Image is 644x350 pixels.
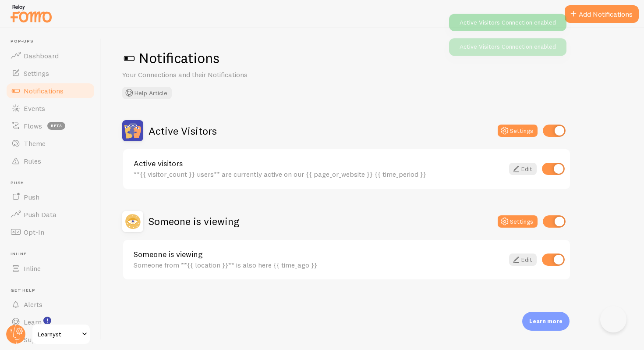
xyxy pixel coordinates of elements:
[600,306,626,332] iframe: Help Scout Beacon - Open
[5,260,96,277] a: Inline
[122,87,172,99] button: Help Article
[11,180,96,186] span: Push
[5,82,96,100] a: Notifications
[134,250,504,258] a: Someone is viewing
[5,100,96,117] a: Events
[522,312,570,331] div: Learn more
[149,124,217,138] h2: Active Visitors
[24,121,42,130] span: Flows
[24,69,49,78] span: Settings
[509,163,537,175] a: Edit
[38,329,79,339] span: Learnyst
[498,215,538,228] button: Settings
[47,122,65,130] span: beta
[134,160,504,168] a: Active visitors
[134,261,504,269] div: Someone from **{{ location }}** is also here {{ time_ago }}
[5,206,96,223] a: Push Data
[122,120,143,141] img: Active Visitors
[24,210,57,219] span: Push Data
[24,157,41,165] span: Rules
[134,170,504,178] div: **{{ visitor_count }} users** are currently active on our {{ page_or_website }} {{ time_period }}
[122,49,623,67] h1: Notifications
[32,324,91,345] a: Learnyst
[11,39,96,44] span: Pop-ups
[43,317,51,325] svg: <p>Watch New Feature Tutorials!</p>
[9,2,53,25] img: fomo-relay-logo-orange.svg
[122,211,143,232] img: Someone is viewing
[5,223,96,241] a: Opt-In
[5,296,96,313] a: Alerts
[5,135,96,152] a: Theme
[24,264,41,273] span: Inline
[11,288,96,293] span: Get Help
[24,193,39,201] span: Push
[149,214,239,228] h2: Someone is viewing
[24,228,44,236] span: Opt-In
[5,117,96,135] a: Flows beta
[11,251,96,257] span: Inline
[24,318,42,326] span: Learn
[5,313,96,331] a: Learn
[5,152,96,170] a: Rules
[5,188,96,206] a: Push
[5,47,96,64] a: Dashboard
[498,125,538,137] button: Settings
[122,70,333,80] p: Your Connections and their Notifications
[24,139,46,148] span: Theme
[24,86,64,95] span: Notifications
[509,254,537,266] a: Edit
[449,39,566,56] div: Active Visitors Connection enabled
[449,14,566,31] div: Active Visitors Connection enabled
[24,51,59,60] span: Dashboard
[529,317,563,325] p: Learn more
[5,64,96,82] a: Settings
[24,300,42,309] span: Alerts
[24,104,45,113] span: Events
